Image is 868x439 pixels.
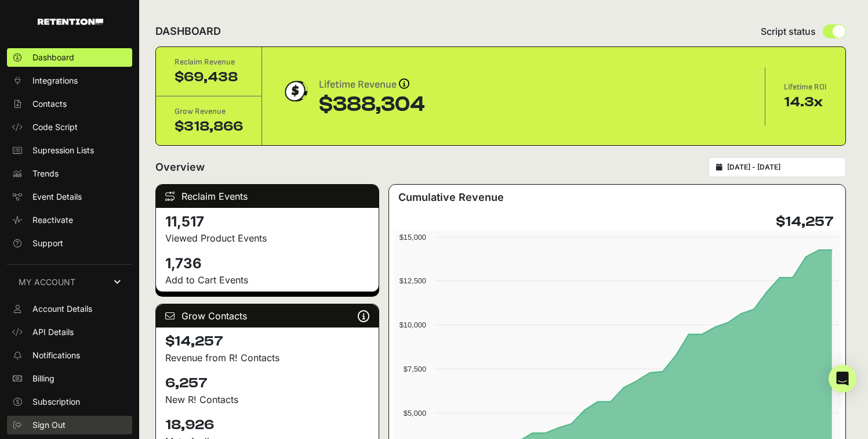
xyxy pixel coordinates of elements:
[165,374,369,393] h4: 6,257
[32,326,74,338] span: API Details
[32,419,66,431] span: Sign Out
[32,75,78,87] span: Integrations
[281,77,310,106] img: dollar-coin-05c43ed7efb7bc0c12610022525b4bbbb207c7efeef5aecc26f025e68dcafac9.png
[7,323,132,341] a: API Details
[7,118,132,136] a: Code Script
[175,56,243,68] div: Reclaim Revenue
[175,68,243,87] div: $69,438
[38,19,103,25] img: Retention.com
[784,93,827,111] div: 14.3x
[7,188,132,206] a: Event Details
[32,52,74,63] span: Dashboard
[404,409,426,418] text: $5,000
[32,98,67,110] span: Contacts
[32,214,73,226] span: Reactivate
[829,365,856,393] div: Open Intercom Messenger
[165,351,369,365] p: Revenue from R! Contacts
[400,233,426,242] text: $15,000
[156,304,379,328] div: Grow Contacts
[319,77,425,93] div: Lifetime Revenue
[319,93,425,116] div: $388,304
[7,48,132,67] a: Dashboard
[7,141,132,160] a: Supression Lists
[7,300,132,318] a: Account Details
[7,71,132,90] a: Integrations
[7,264,132,300] a: MY ACCOUNT
[155,159,205,175] h2: Overview
[761,24,816,38] span: Script status
[32,238,63,249] span: Support
[165,273,369,287] p: Add to Cart Events
[32,303,92,315] span: Account Details
[7,393,132,411] a: Subscription
[165,231,369,245] p: Viewed Product Events
[32,350,80,361] span: Notifications
[175,106,243,117] div: Grow Revenue
[165,213,369,231] h4: 11,517
[784,81,827,93] div: Lifetime ROI
[400,321,426,329] text: $10,000
[7,416,132,434] a: Sign Out
[155,23,221,39] h2: DASHBOARD
[32,168,59,179] span: Trends
[156,185,379,208] div: Reclaim Events
[32,373,55,384] span: Billing
[7,369,132,388] a: Billing
[165,416,369,434] h4: 18,926
[7,211,132,229] a: Reactivate
[32,145,94,156] span: Supression Lists
[404,365,426,373] text: $7,500
[175,117,243,136] div: $318,866
[32,191,82,203] span: Event Details
[7,95,132,113] a: Contacts
[165,254,369,273] h4: 1,736
[776,213,834,231] h4: $14,257
[7,234,132,253] a: Support
[165,332,369,351] h4: $14,257
[398,189,504,206] h3: Cumulative Revenue
[32,396,80,408] span: Subscription
[165,393,369,406] p: New R! Contacts
[400,276,426,285] text: $12,500
[19,276,75,288] span: MY ACCOUNT
[7,346,132,365] a: Notifications
[7,164,132,183] a: Trends
[32,121,78,133] span: Code Script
